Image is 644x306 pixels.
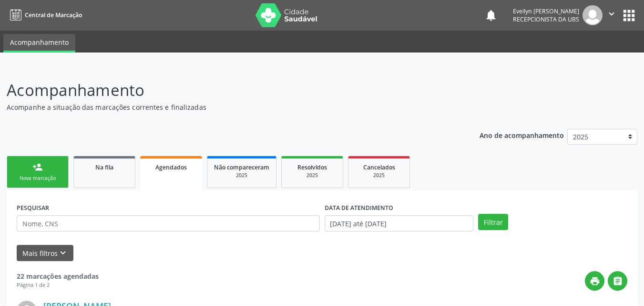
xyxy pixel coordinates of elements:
div: Página 1 de 2 [17,281,99,289]
button: notifications [484,9,498,22]
button:  [608,271,627,291]
a: Central de Marcação [7,7,82,23]
p: Ano de acompanhamento [480,129,564,141]
input: Nome, CNS [17,215,320,232]
button: Mais filtroskeyboard_arrow_down [17,245,73,262]
div: Nova marcação [14,175,61,182]
span: Na fila [95,163,113,171]
span: Cancelados [363,163,395,171]
span: Não compareceram [214,163,269,171]
button: apps [621,7,637,24]
i: keyboard_arrow_down [58,248,68,258]
input: Selecione um intervalo [325,215,474,232]
span: Agendados [155,163,187,171]
label: PESQUISAR [17,200,49,215]
label: DATA DE ATENDIMENTO [325,200,393,215]
i: print [590,276,600,286]
img: img [583,5,603,25]
div: Evellyn [PERSON_NAME] [513,7,579,15]
div: 2025 [214,172,269,179]
button: print [585,271,604,291]
div: person_add [32,162,43,172]
button: Filtrar [478,214,508,230]
button:  [603,5,621,25]
i:  [606,9,617,19]
div: 2025 [355,172,403,179]
a: Acompanhamento [3,34,75,53]
span: Central de Marcação [25,11,82,19]
span: Resolvidos [297,163,327,171]
strong: 22 marcações agendadas [17,272,99,281]
p: Acompanhamento [7,78,448,102]
div: 2025 [288,172,336,179]
p: Acompanhe a situação das marcações correntes e finalizadas [7,102,448,112]
span: Recepcionista da UBS [513,15,579,23]
i:  [613,276,623,286]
